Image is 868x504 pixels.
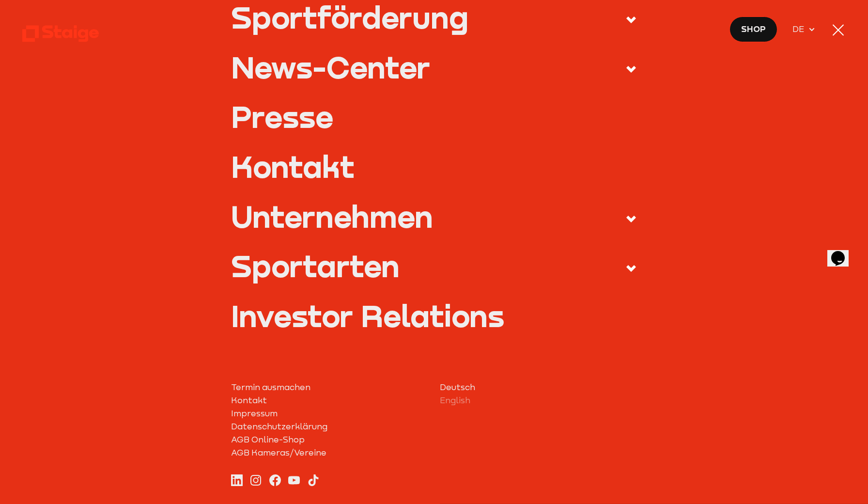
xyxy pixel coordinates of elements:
a: Kontakt [231,394,428,407]
a: Impressum [231,407,428,420]
a: Kontakt [231,152,637,182]
a: Investor Relations [231,301,637,331]
div: Sportförderung [231,2,468,32]
span: DE [792,23,808,36]
iframe: chat widget [827,237,858,267]
a: Termin ausmachen [231,381,428,394]
a: Datenschutzerklärung [231,420,428,433]
div: Sportarten [231,251,400,281]
div: News-Center [231,52,430,82]
a: AGB Online-Shop [231,433,428,446]
a: Presse [231,102,637,132]
a: AGB Kameras/Vereine [231,446,428,459]
a: English [440,394,637,407]
div: Unternehmen [231,202,433,232]
span: Shop [741,22,766,35]
a: Deutsch [440,381,637,394]
a: Shop [729,16,777,42]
